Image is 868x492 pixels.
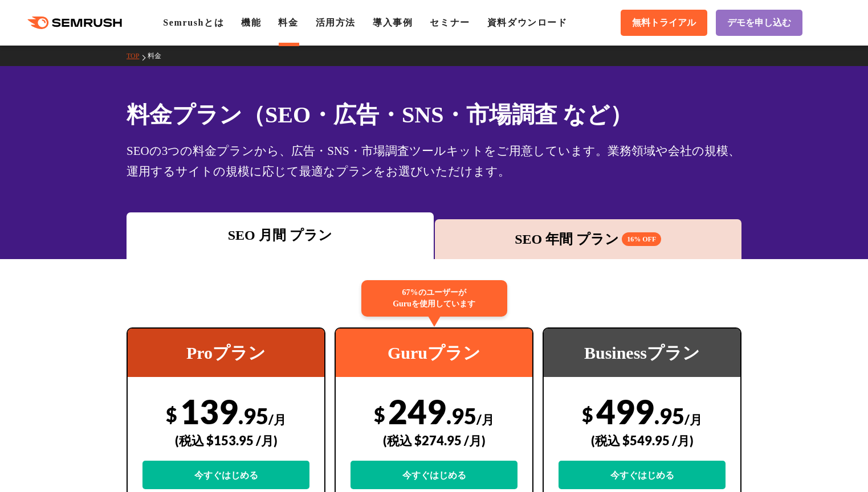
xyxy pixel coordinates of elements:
[336,329,532,377] div: Guruプラン
[142,461,309,489] a: 今すぐはじめる
[373,18,413,27] a: 導入事例
[351,391,517,489] div: 249
[544,329,740,377] div: Businessプラン
[559,420,726,461] div: (税込 $549.95 /月)
[621,10,707,36] a: 無料トライアル
[163,18,224,27] a: Semrushとは
[374,403,385,426] span: $
[559,461,726,489] a: 今すぐはじめる
[654,403,684,429] span: .95
[132,225,428,245] div: SEO 月間 プラン
[238,403,268,429] span: .95
[127,141,741,182] div: SEOの3つの料金プランから、広告・SNS・市場調査ツールキットをご用意しています。業務領域や会社の規模、運用するサイトの規模に応じて最適なプランをお選びいただけます。
[142,420,309,461] div: (税込 $153.95 /月)
[559,391,726,489] div: 499
[268,412,286,427] span: /月
[487,18,568,27] a: 資料ダウンロード
[142,391,309,489] div: 139
[351,420,517,461] div: (税込 $274.95 /月)
[361,280,507,317] div: 67%のユーザーが Guruを使用しています
[351,461,517,489] a: 今すぐはじめる
[632,17,696,29] span: 無料トライアル
[127,98,741,132] h1: 料金プラン（SEO・広告・SNS・市場調査 など）
[441,229,736,249] div: SEO 年間 プラン
[716,10,802,36] a: デモを申し込む
[128,329,324,377] div: Proプラン
[684,412,702,427] span: /月
[582,403,593,426] span: $
[166,403,177,426] span: $
[430,18,470,27] a: セミナー
[148,52,170,60] a: 料金
[622,232,661,246] span: 16% OFF
[278,18,298,27] a: 料金
[727,17,791,29] span: デモを申し込む
[446,403,476,429] span: .95
[316,18,356,27] a: 活用方法
[127,52,148,60] a: TOP
[476,412,494,427] span: /月
[241,18,261,27] a: 機能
